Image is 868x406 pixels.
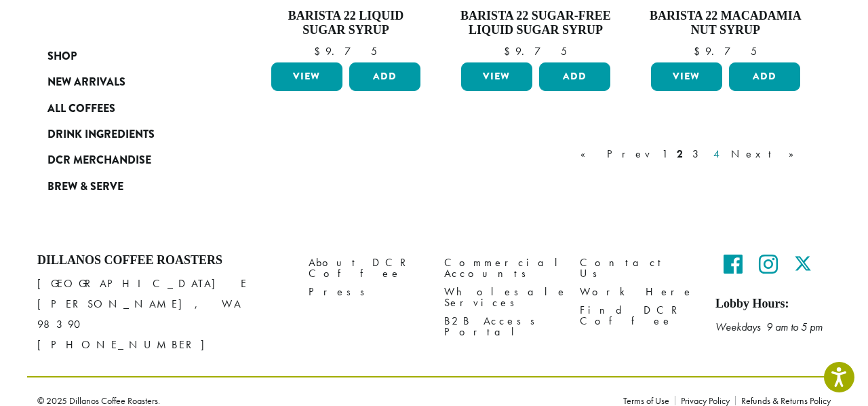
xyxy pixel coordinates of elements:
a: B2B Access Portal [444,312,559,341]
bdi: 9.75 [504,44,567,58]
a: View [651,62,722,91]
a: View [461,62,532,91]
button: Add [539,62,610,91]
p: [GEOGRAPHIC_DATA] E [PERSON_NAME], WA 98390 [PHONE_NUMBER] [37,274,288,355]
span: Drink Ingredients [47,126,155,143]
span: $ [694,44,705,58]
a: New Arrivals [47,69,210,95]
a: Press [309,282,424,301]
a: 3 [690,146,707,162]
a: All Coffees [47,95,210,121]
a: Commercial Accounts [444,253,559,282]
h4: Barista 22 Sugar-Free Liquid Sugar Syrup [458,9,614,38]
a: Next » [728,146,806,162]
a: About DCR Coffee [309,253,424,282]
p: © 2025 Dillanos Coffee Roasters. [37,396,603,405]
a: Contact Us [580,253,695,282]
a: DCR Merchandise [47,147,210,173]
a: Work Here [580,282,695,301]
a: Find DCR Coffee [580,301,695,330]
button: Add [349,62,420,91]
h4: Dillanos Coffee Roasters [37,253,288,268]
a: 2 [674,146,686,162]
span: $ [504,44,515,58]
h4: Barista 22 Macadamia Nut Syrup [648,9,804,38]
a: Refunds & Returns Policy [735,396,831,405]
span: All Coffees [47,100,115,117]
span: DCR Merchandise [47,152,151,169]
a: Terms of Use [623,396,675,405]
span: $ [314,44,325,58]
span: Shop [47,48,77,65]
span: New Arrivals [47,74,125,91]
a: Privacy Policy [675,396,735,405]
a: Drink Ingredients [47,122,210,147]
h5: Lobby Hours: [715,297,831,312]
a: Wholesale Services [444,282,559,312]
button: Add [729,62,800,91]
a: Shop [47,43,210,69]
a: « Prev [578,146,655,162]
a: 1 [659,146,670,162]
h4: Barista 22 Liquid Sugar Syrup [268,9,424,38]
em: Weekdays 9 am to 5 pm [715,320,823,334]
a: View [271,62,342,91]
bdi: 9.75 [694,44,757,58]
a: Brew & Serve [47,174,210,200]
a: 4 [711,146,724,162]
span: Brew & Serve [47,179,123,196]
bdi: 9.75 [314,44,377,58]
